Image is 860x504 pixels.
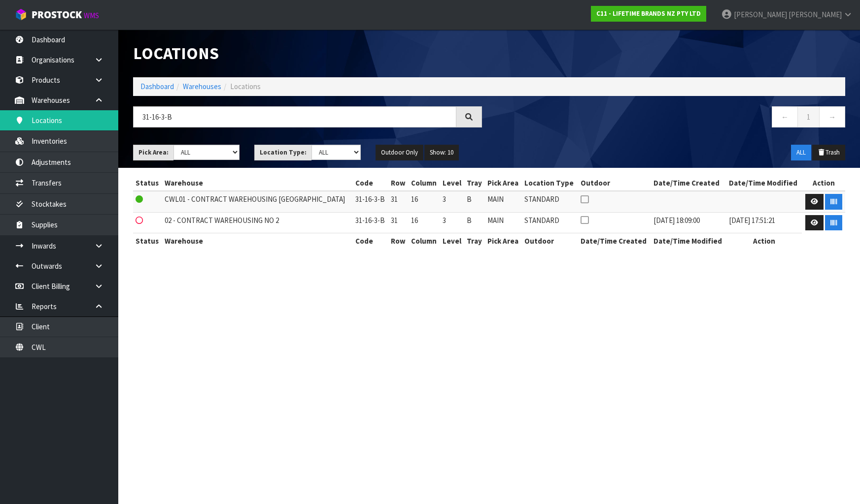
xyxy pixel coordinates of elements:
nav: Page navigation [497,106,846,130]
td: 31-16-3-B [353,191,388,212]
a: → [819,106,845,127]
a: Dashboard [140,82,174,91]
strong: Pick Area: [138,148,169,157]
th: Code [353,175,388,191]
button: Outdoor Only [376,145,423,160]
th: Tray [464,233,485,249]
strong: C11 - LIFETIME BRANDS NZ PTY LTD [596,9,701,18]
th: Date/Time Created [578,233,651,249]
td: 3 [440,212,464,233]
th: Outdoor [522,233,578,249]
td: STANDARD [522,191,578,212]
td: 02 - CONTRACT WAREHOUSING NO 2 [162,212,353,233]
th: Outdoor [578,175,651,191]
span: ProStock [32,8,82,21]
th: Warehouse [162,233,353,249]
th: Date/Time Modified [726,175,802,191]
button: ALL [791,145,811,160]
td: 31 [388,191,409,212]
a: C11 - LIFETIME BRANDS NZ PTY LTD [591,6,706,22]
span: [PERSON_NAME] [789,10,842,19]
th: Action [802,175,845,191]
a: 1 [797,106,820,127]
th: Status [133,233,162,249]
a: ← [772,106,798,127]
th: Tray [464,175,485,191]
td: CWL01 - CONTRACT WAREHOUSING [GEOGRAPHIC_DATA] [162,191,353,212]
td: 3 [440,191,464,212]
h1: Locations [133,44,482,63]
button: Show: 10 [424,145,459,160]
th: Level [440,233,464,249]
th: Column [409,233,440,249]
span: Locations [230,82,261,91]
th: Pick Area [485,233,522,249]
th: Row [388,175,409,191]
td: [DATE] 17:51:21 [726,212,802,233]
th: Date/Time Modified [651,233,726,249]
th: Status [133,175,162,191]
th: Location Type [522,175,578,191]
img: cube-alt.png [15,8,27,21]
th: Row [388,233,409,249]
button: Trash [812,145,845,160]
span: [PERSON_NAME] [734,10,787,19]
td: 16 [409,191,440,212]
td: STANDARD [522,212,578,233]
td: MAIN [485,191,522,212]
td: MAIN [485,212,522,233]
th: Date/Time Created [651,175,726,191]
input: Search locations [133,106,456,127]
th: Warehouse [162,175,353,191]
small: WMS [84,11,99,20]
th: Level [440,175,464,191]
td: B [464,191,485,212]
td: 31 [388,212,409,233]
th: Action [726,233,802,249]
td: [DATE] 18:09:00 [651,212,726,233]
td: B [464,212,485,233]
strong: Location Type: [260,148,307,157]
td: 16 [409,212,440,233]
th: Column [409,175,440,191]
td: 31-16-3-B [353,212,388,233]
th: Code [353,233,388,249]
th: Pick Area [485,175,522,191]
a: Warehouses [183,82,221,91]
